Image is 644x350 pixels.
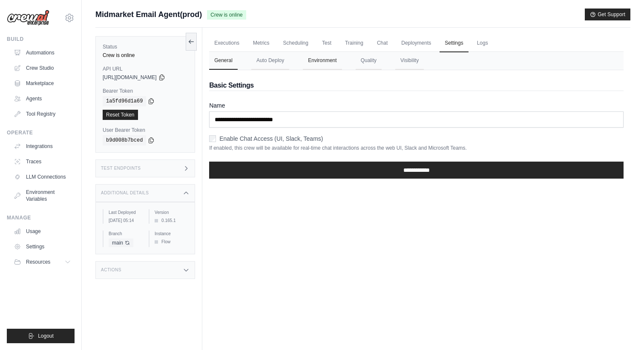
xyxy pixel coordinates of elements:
button: Logout [7,329,75,343]
a: Scheduling [278,34,313,52]
label: Instance [155,230,188,237]
h3: Actions [101,267,121,273]
img: Logo [7,10,49,26]
a: Marketplace [10,77,75,90]
button: General [209,52,238,70]
code: 1a5fd96d1a69 [103,96,146,106]
button: Auto Deploy [251,52,289,70]
a: Tool Registry [10,107,75,121]
a: Integrations [10,139,75,153]
a: Usage [10,225,75,238]
h3: Additional Details [101,191,149,196]
a: Settings [440,34,468,52]
span: main [109,239,133,247]
div: 0.165.1 [155,217,188,224]
a: Test [317,34,336,52]
span: Crew is online [207,10,246,20]
button: Visibility [395,52,424,70]
div: Flow [155,239,188,245]
label: Branch [109,230,142,237]
span: Logout [38,333,54,339]
nav: Tabs [209,52,624,70]
label: User Bearer Token [103,127,188,134]
h2: Basic Settings [209,80,624,91]
p: If enabled, this crew will be available for real-time chat interactions across the web UI, Slack ... [209,145,624,151]
h3: Test Endpoints [101,166,141,171]
span: Resources [26,259,50,265]
time: August 27, 2025 at 05:14 IST [109,218,134,223]
a: LLM Connections [10,170,75,184]
a: Crew Studio [10,61,75,75]
div: Crew is online [103,52,188,59]
a: Logs [472,34,493,52]
div: Operate [7,129,75,136]
label: Status [103,43,188,50]
a: Training [340,34,368,52]
code: b9d008b7bced [103,135,146,145]
button: Quality [356,52,382,70]
a: Executions [209,34,244,52]
a: Metrics [248,34,275,52]
a: Deployments [396,34,436,52]
label: Version [155,209,188,216]
label: Bearer Token [103,88,188,94]
label: Enable Chat Access (UI, Slack, Teams) [219,134,323,143]
a: Automations [10,46,75,60]
span: [URL][DOMAIN_NAME] [103,74,157,81]
span: Midmarket Email Agent(prod) [95,9,202,20]
a: Traces [10,155,75,168]
a: Agents [10,92,75,105]
div: Manage [7,214,75,221]
a: Chat [372,34,393,52]
a: Environment Variables [10,185,75,206]
button: Get Support [585,9,630,20]
button: Environment [303,52,342,70]
a: Settings [10,240,75,253]
label: API URL [103,65,188,72]
label: Name [209,101,624,110]
a: Reset Token [103,110,138,120]
div: Build [7,36,75,43]
label: Last Deployed [109,209,142,216]
button: Resources [10,255,75,269]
